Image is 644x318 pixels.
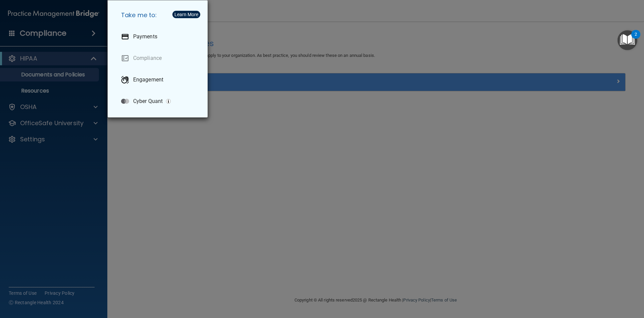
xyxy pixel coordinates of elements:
[116,27,202,46] a: Payments
[133,98,163,105] p: Cyber Quant
[174,12,198,17] div: Learn More
[635,34,637,43] div: 2
[172,11,200,18] button: Learn More
[133,33,157,40] p: Payments
[116,6,202,25] h5: Take me to:
[116,70,202,89] a: Engagement
[618,30,637,50] button: Open Resource Center, 2 new notifications
[116,49,202,68] a: Compliance
[133,76,163,83] p: Engagement
[116,92,202,111] a: Cyber Quant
